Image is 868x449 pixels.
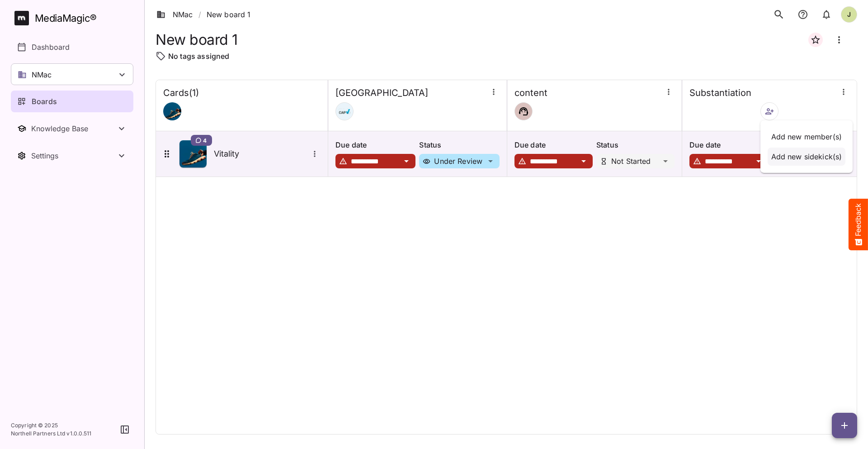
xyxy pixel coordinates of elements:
div: J [841,6,857,23]
p: Add new member(s) [771,131,842,142]
button: notifications [794,5,812,24]
button: Feedback [849,199,868,250]
a: NMac [156,9,193,20]
p: Add new sidekick(s) [771,151,842,162]
button: search [769,5,788,24]
span: / [198,9,201,20]
button: notifications [817,5,835,24]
